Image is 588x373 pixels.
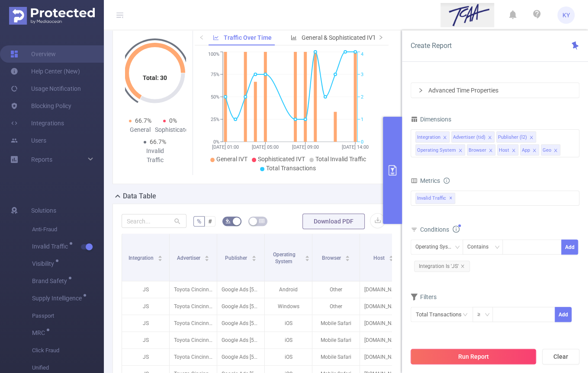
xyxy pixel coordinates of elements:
tspan: 100% [208,52,219,57]
p: Android [265,281,312,298]
i: icon: caret-down [251,258,256,260]
span: Filters [411,293,437,300]
span: KY [562,6,570,24]
i: icon: close [488,148,493,153]
p: [DOMAIN_NAME] [360,281,407,298]
div: Sophisticated [155,125,185,134]
i: icon: down [455,245,460,251]
i: icon: right [418,88,423,93]
li: Geo [541,144,560,156]
i: icon: caret-up [345,254,350,257]
span: Metrics [411,177,440,184]
tspan: 1 [361,117,363,122]
li: Advertiser (tid) [451,131,495,143]
span: Sophisticated IVT [258,156,305,163]
span: Integration [129,255,155,261]
p: Google Ads [5222] [217,298,264,315]
p: iOS [265,332,312,348]
span: % [197,218,201,225]
i: icon: caret-down [305,258,310,260]
i: icon: right [378,35,383,40]
span: Conditions [420,226,459,233]
div: Publisher (l2) [498,132,527,143]
tspan: [DATE] 14:00 [342,144,369,150]
i: icon: line-chart [213,35,219,41]
a: Reports [31,151,52,168]
i: icon: close [532,148,537,153]
span: Anti-Fraud [32,221,104,238]
p: [DOMAIN_NAME] [360,298,407,315]
i: icon: down [485,312,490,318]
li: Browser [467,144,495,156]
span: Total Transactions [266,165,316,172]
button: Add [561,239,578,255]
span: MRC [32,330,48,336]
i: icon: table [259,218,264,223]
div: icon: rightAdvanced Time Properties [411,83,579,98]
span: Integration Is 'JS' [414,261,470,272]
tspan: 75% [211,72,219,77]
div: Sort [204,254,209,259]
p: [DOMAIN_NAME] [360,349,407,365]
tspan: 0 [361,139,363,145]
p: Toyota Cincinnati [4291] [170,315,217,332]
p: Toyota Cincinnati [4291] [170,281,217,298]
a: Blocking Policy [10,97,71,115]
i: icon: close [460,264,465,268]
div: Geo [543,145,551,156]
i: icon: info-circle [453,226,459,233]
div: Operating System [415,240,459,254]
div: Browser [469,145,486,156]
span: Click Fraud [32,342,104,359]
div: App [522,145,530,156]
li: Operating System [415,144,465,156]
span: Publisher [225,255,248,261]
li: App [520,144,539,156]
i: icon: left [199,35,204,40]
p: Windows [265,298,312,315]
tspan: 3 [361,72,363,77]
div: Operating System [417,145,456,156]
p: Other [312,298,360,315]
p: Mobile Safari [312,332,360,348]
p: JS [122,315,169,332]
span: Visibility [32,261,57,267]
p: [DOMAIN_NAME] [360,315,407,332]
tspan: 0% [213,139,219,145]
div: Invalid Traffic [140,147,170,165]
tspan: [DATE] 09:00 [292,144,319,150]
button: Add [555,307,572,322]
p: Toyota Cincinnati [4291] [170,298,217,315]
i: icon: close [529,135,533,140]
tspan: 25% [211,117,219,122]
a: Usage Notification [10,80,81,97]
div: Advertiser (tid) [453,132,485,143]
i: icon: close [553,148,558,153]
i: icon: caret-up [389,254,394,257]
img: Protected Media [9,7,95,25]
p: JS [122,332,169,348]
h2: Data Table [123,191,156,201]
li: Integration [415,131,450,143]
span: General & Sophisticated IVT by Category [302,34,410,41]
div: Sort [389,254,394,259]
span: Brand Safety [32,278,70,284]
span: # [208,218,212,225]
div: Sort [251,254,257,259]
p: Google Ads [5222] [217,332,264,348]
span: Solutions [31,202,56,219]
i: icon: caret-down [205,258,209,260]
p: JS [122,298,169,315]
tspan: Total: 30 [143,74,167,81]
a: Users [10,132,46,149]
span: Host [373,255,386,261]
i: icon: caret-down [345,258,350,260]
a: Help Center (New) [10,63,80,80]
i: icon: close [458,148,463,153]
p: Google Ads [5222] [217,315,264,332]
tspan: 50% [211,94,219,100]
button: Clear [542,349,579,364]
button: Run Report [411,349,536,364]
p: JS [122,349,169,365]
p: Other [312,281,360,298]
